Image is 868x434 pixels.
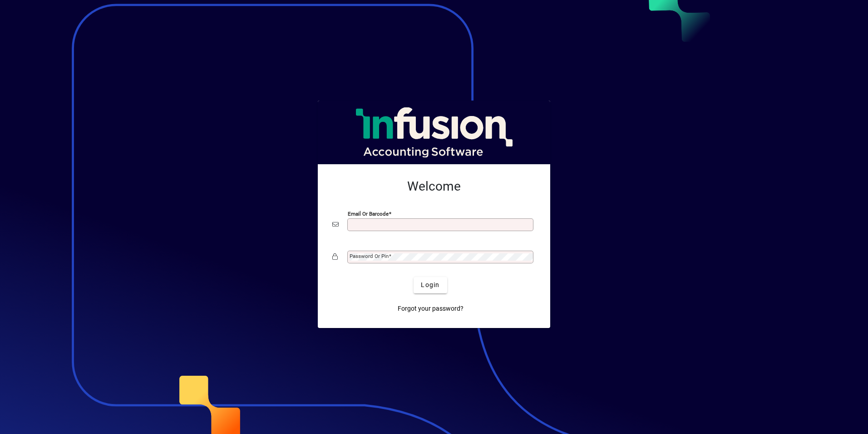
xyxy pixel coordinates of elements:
button: Login [414,277,447,293]
h2: Welcome [332,179,536,194]
mat-label: Password or Pin [350,253,389,259]
mat-label: Email or Barcode [348,210,389,217]
span: Forgot your password? [398,304,464,313]
a: Forgot your password? [394,301,467,317]
span: Login [421,280,439,290]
